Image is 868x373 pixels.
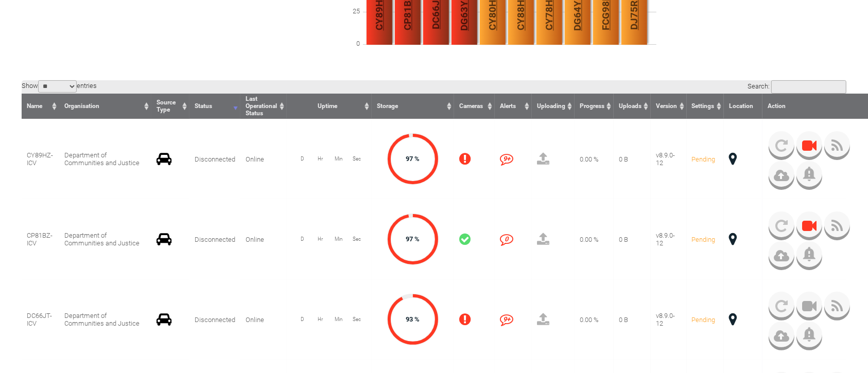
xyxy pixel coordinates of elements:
[724,94,762,119] th: Location
[22,82,97,90] label: Show entries
[377,102,398,110] span: Storage
[334,7,365,15] span: 25
[293,236,311,242] span: D
[692,102,715,110] span: Settings
[651,199,686,279] td: v8.9.0-12
[580,155,599,163] span: 0.00 %
[246,95,277,117] span: Last Operational Status
[240,119,287,199] td: Online
[803,167,815,181] img: bell_icon_gray.png
[459,102,483,110] span: Cameras
[334,40,365,47] span: 0
[687,94,724,119] th: Settings : activate to sort column ascending
[293,316,311,322] span: D
[406,155,420,163] span: 97 %
[406,236,420,243] span: 97 %
[406,316,420,324] span: 93 %
[348,156,366,162] span: Sec
[768,102,786,110] span: Action
[27,102,42,110] span: Name
[157,99,176,113] span: Source Type
[22,94,59,119] th: Name : activate to sort column ascending
[311,156,329,162] span: Hr
[651,119,686,199] td: v8.9.0-12
[614,199,651,279] td: 0 B
[692,316,716,324] span: Pending
[748,82,846,90] label: Search:
[580,316,599,324] span: 0.00 %
[287,94,372,119] th: Uptime : activate to sort column ascending
[619,102,641,110] span: Uploads
[27,151,53,167] span: CY89HZ-ICV
[651,94,686,119] th: Version : activate to sort column ascending
[195,316,235,324] span: Disconnected
[240,279,287,360] td: Online
[372,94,454,119] th: Storage : activate to sort column ascending
[614,94,651,119] th: Uploads : activate to sort column ascending
[38,80,77,93] select: Showentries
[454,94,495,119] th: Cameras : activate to sort column ascending
[329,156,348,162] span: Min
[240,94,287,119] th: Last Operational Status : activate to sort column ascending
[500,233,513,246] i: 0
[348,316,366,322] span: Sec
[575,94,614,119] th: Progress : activate to sort column ascending
[614,119,651,199] td: 0 B
[189,94,240,119] th: Status : activate to sort column ascending
[311,316,329,322] span: Hr
[692,236,716,243] span: Pending
[64,151,140,167] span: Department of Communities and Justice
[329,236,348,242] span: Min
[803,327,815,342] img: bell_icon_gray.png
[59,94,151,119] th: Organisation : activate to sort column ascending
[195,102,212,110] span: Status
[500,152,513,166] i: 9+
[651,279,686,360] td: v8.9.0-12
[64,102,99,110] span: Organisation
[151,94,190,119] th: Source Type : activate to sort column ascending
[656,102,677,110] span: Version
[27,312,52,327] span: DC66JT-ICV
[500,313,513,326] i: 9+
[27,232,53,247] span: CP81BZ-ICV
[311,236,329,242] span: Hr
[614,279,651,360] td: 0 B
[537,102,565,110] span: Uploading
[329,316,348,322] span: Min
[348,236,366,242] span: Sec
[803,247,815,261] img: bell_icon_gray.png
[318,102,337,110] span: Uptime
[293,156,311,162] span: D
[495,94,532,119] th: Alerts : activate to sort column ascending
[500,102,516,110] span: Alerts
[195,236,235,243] span: Disconnected
[64,312,140,327] span: Department of Communities and Justice
[240,199,287,279] td: Online
[580,102,604,110] span: Progress
[532,94,575,119] th: Uploading : activate to sort column ascending
[195,155,235,163] span: Disconnected
[729,102,753,110] span: Location
[64,232,140,247] span: Department of Communities and Justice
[692,155,716,163] span: Pending
[580,236,599,243] span: 0.00 %
[771,80,846,94] input: Search:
